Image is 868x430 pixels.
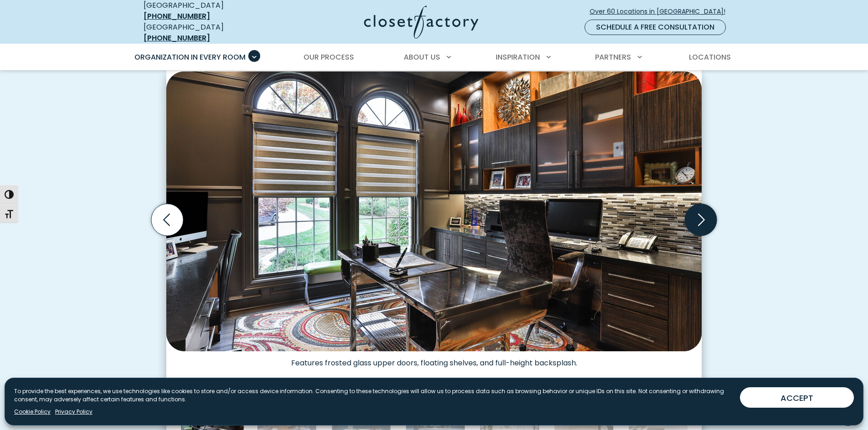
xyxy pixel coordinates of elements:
span: Locations [689,52,731,62]
a: Schedule a Free Consultation [585,20,726,35]
img: Sophisticated home office with dark wood cabinetry, metallic backsplash, under-cabinet lighting, ... [166,71,702,351]
span: Organization in Every Room [134,52,246,62]
span: Partners [595,52,631,62]
span: Over 60 Locations in [GEOGRAPHIC_DATA]! [590,7,733,16]
a: [PHONE_NUMBER] [144,11,210,21]
button: Previous slide [148,200,187,239]
a: Over 60 Locations in [GEOGRAPHIC_DATA]! [589,4,733,20]
a: [PHONE_NUMBER] [144,33,210,43]
p: To provide the best experiences, we use technologies like cookies to store and/or access device i... [14,387,733,404]
div: [GEOGRAPHIC_DATA] [144,22,276,44]
button: Next slide [681,200,720,239]
span: Inspiration [496,52,540,62]
figcaption: Features frosted glass upper doors, floating shelves, and full-height backsplash. [166,351,702,368]
a: Privacy Policy [55,408,92,416]
img: Closet Factory Logo [364,5,478,39]
nav: Primary Menu [128,45,740,70]
a: Cookie Policy [14,408,51,416]
span: Our Process [303,52,354,62]
span: About Us [404,52,440,62]
button: ACCEPT [740,387,854,408]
